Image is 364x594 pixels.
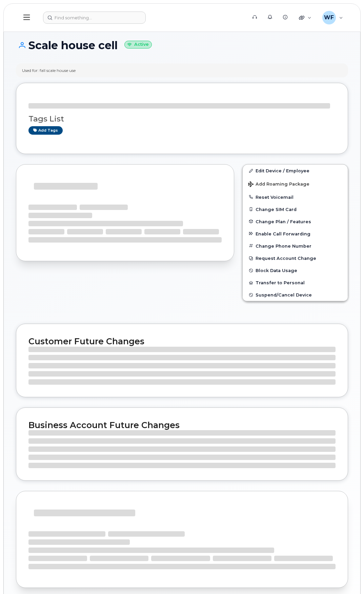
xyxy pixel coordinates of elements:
[243,215,348,228] button: Change Plan / Features
[243,240,348,252] button: Change Phone Number
[28,115,336,123] h3: Tags List
[256,231,310,236] span: Enable Call Forwarding
[16,39,348,51] h1: Scale house cell
[243,252,348,264] button: Request Account Change
[28,126,63,135] a: Add tags
[243,165,348,177] a: Edit Device / Employee
[248,181,309,188] span: Add Roaming Package
[243,191,348,203] button: Reset Voicemail
[243,203,348,215] button: Change SIM Card
[243,228,348,240] button: Enable Call Forwarding
[243,264,348,276] button: Block Data Usage
[28,336,336,346] h2: Customer Future Changes
[22,68,76,73] div: Used for: fall scale house use
[124,41,152,49] small: Active
[256,219,311,224] span: Change Plan / Features
[256,292,312,298] span: Suspend/Cancel Device
[28,420,336,430] h2: Business Account Future Changes
[243,289,348,301] button: Suspend/Cancel Device
[243,276,348,289] button: Transfer to Personal
[243,177,348,191] button: Add Roaming Package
